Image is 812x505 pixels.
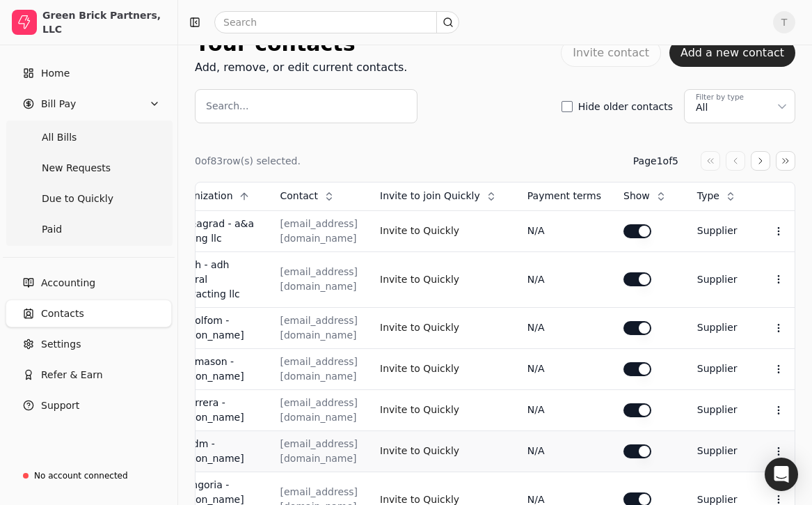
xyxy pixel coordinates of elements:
[8,215,169,243] a: Paid
[280,189,318,203] span: Contact
[41,306,84,321] span: Contacts
[34,469,128,482] div: No account connected
[280,313,358,343] div: [EMAIL_ADDRESS][DOMAIN_NAME]
[280,437,358,466] div: [EMAIL_ADDRESS][DOMAIN_NAME]
[527,272,601,287] div: N/A
[697,403,745,417] div: Supplier
[380,220,459,242] button: Invite to Quickly
[6,269,172,297] a: Accounting
[6,59,172,87] a: Home
[42,8,166,36] div: Green Brick Partners, LLC
[280,265,358,294] div: [EMAIL_ADDRESS][DOMAIN_NAME]
[527,224,601,238] div: N/A
[380,189,480,203] span: Invite to join Quickly
[170,355,258,384] div: 11AVMason - [PERSON_NAME]
[170,217,258,246] div: 11A&AGrad - A&A Grading LLC
[697,272,745,287] div: Supplier
[697,189,719,203] span: Type
[170,313,258,343] div: 11AdolfoM - [PERSON_NAME]
[170,437,258,466] div: 11RodM - [PERSON_NAME]
[42,161,111,176] span: New Requests
[765,458,798,491] div: Open Intercom Messenger
[697,185,745,208] button: Type
[280,217,358,246] div: [EMAIL_ADDRESS][DOMAIN_NAME]
[527,403,601,417] div: N/A
[6,463,172,488] a: No account connected
[623,185,675,208] button: Show
[380,358,459,380] button: Invite to Quickly
[527,320,601,335] div: N/A
[170,185,258,208] button: Organization
[697,444,745,458] div: Supplier
[527,444,601,458] div: N/A
[380,317,459,339] button: Invite to Quickly
[669,39,795,67] button: Add a new contact
[170,258,258,302] div: 11ADH - ADH General CONTRACTING LLC
[195,59,407,76] div: Add, remove, or edit current contacts.
[280,355,358,384] div: [EMAIL_ADDRESS][DOMAIN_NAME]
[697,320,745,335] div: Supplier
[6,391,172,419] button: Support
[41,97,76,111] span: Bill Pay
[280,185,343,208] button: Contact
[527,362,601,376] div: N/A
[578,102,673,111] label: Hide older contacts
[42,192,113,206] span: Due to Quickly
[170,189,233,203] span: Organization
[697,224,745,238] div: Supplier
[773,11,795,33] button: T
[8,154,169,182] a: New Requests
[697,362,745,376] div: Supplier
[6,300,172,327] a: Contacts
[41,66,70,81] span: Home
[380,399,459,421] button: Invite to Quickly
[8,123,169,151] a: All Bills
[42,130,77,145] span: All Bills
[170,396,258,425] div: 11Herrera - [PERSON_NAME]
[8,185,169,212] a: Due to Quickly
[6,90,172,118] button: Bill Pay
[41,276,95,290] span: Accounting
[380,440,459,463] button: Invite to Quickly
[6,330,172,358] a: Settings
[6,361,172,389] button: Refer & Earn
[41,337,81,352] span: Settings
[380,185,505,208] button: Invite to join Quickly
[41,398,79,413] span: Support
[214,11,459,33] input: Search
[623,189,650,203] span: Show
[42,222,62,237] span: Paid
[195,154,301,169] div: 0 of 83 row(s) selected.
[380,268,459,290] button: Invite to Quickly
[206,99,248,114] label: Search...
[696,92,744,103] div: Filter by type
[633,154,678,169] div: Page 1 of 5
[527,189,601,203] div: Payment terms
[41,368,103,382] span: Refer & Earn
[280,396,358,425] div: [EMAIL_ADDRESS][DOMAIN_NAME]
